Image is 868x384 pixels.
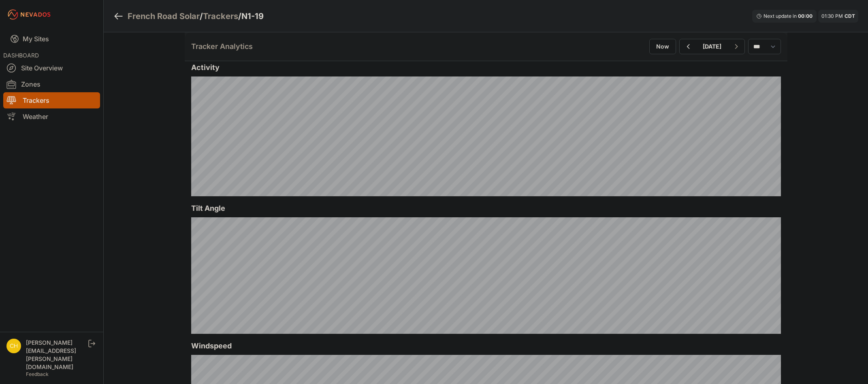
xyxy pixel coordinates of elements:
span: 01:30 PM [821,13,843,19]
span: / [238,11,241,22]
h2: Activity [191,62,781,73]
a: Trackers [203,11,238,22]
h3: N1-19 [241,11,264,22]
button: [DATE] [696,39,728,54]
span: CDT [845,13,855,19]
img: Nevados [6,8,52,21]
a: Zones [3,76,100,92]
a: Weather [3,108,100,125]
a: French Road Solar [128,11,200,22]
div: [PERSON_NAME][EMAIL_ADDRESS][PERSON_NAME][DOMAIN_NAME] [26,339,87,371]
span: / [200,11,203,22]
a: Site Overview [3,60,100,76]
h2: Windspeed [191,340,781,352]
span: DASHBOARD [3,52,39,59]
img: chris.young@nevados.solar [6,339,21,353]
nav: Breadcrumb [113,6,264,27]
h2: Tracker Analytics [191,41,253,52]
a: My Sites [3,29,100,49]
a: Feedback [26,371,49,377]
span: Next update in [763,13,797,19]
button: Now [649,39,676,54]
a: Trackers [3,92,100,108]
div: 00 : 00 [798,13,813,19]
h2: Tilt Angle [191,203,781,214]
